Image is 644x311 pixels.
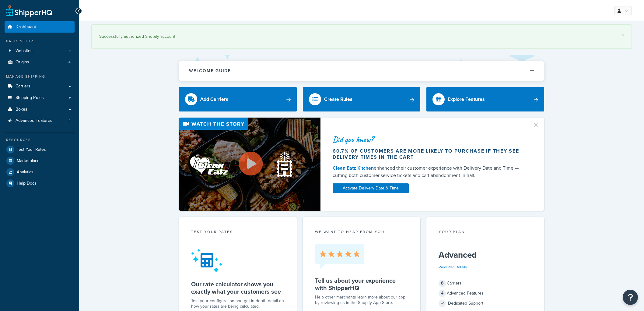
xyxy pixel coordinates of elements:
[5,39,75,44] div: Basic Setup
[5,104,75,115] a: Boxes
[623,290,638,305] button: Open Resource Center
[179,87,297,111] a: Add Carriers
[5,57,75,68] a: Origins4
[179,61,544,80] button: Welcome Guide
[315,229,408,235] p: we want to hear from you
[5,178,75,189] a: Help Docs
[5,115,75,126] li: Advanced Features
[5,57,75,68] li: Origins
[191,298,285,309] div: Test your configuration and get in-depth detail on how your rates are being calculated.
[5,81,75,92] a: Carriers
[16,95,44,101] span: Shipping Rules
[69,48,71,54] span: 1
[68,60,71,65] span: 4
[5,155,75,166] a: Marketplace
[17,181,37,186] span: Help Docs
[17,147,46,152] span: Test Your Rates
[333,183,409,193] a: Activate Delivery Date & Time
[16,118,52,123] span: Advanced Features
[99,32,624,41] div: Successfully authorized Shopify account
[68,118,71,123] span: 4
[333,148,525,160] div: 60.7% of customers are more likely to purchase if they see delivery times in the cart
[315,277,408,292] h5: Tell us about your experience with ShipperHQ
[16,24,36,30] span: Dashboard
[333,135,525,144] div: Did you know?
[5,45,75,57] a: Websites1
[439,290,446,297] span: 4
[17,158,40,164] span: Marketplace
[439,280,446,287] span: 8
[621,32,624,37] a: ×
[333,164,525,179] div: enhanced their customer experience with Delivery Date and Time — cutting both customer service ti...
[315,295,408,306] p: Help other merchants learn more about our app by reviewing us in the Shopify App Store.
[189,69,231,73] h2: Welcome Guide
[191,229,285,236] div: Test your rates
[16,107,27,112] span: Boxes
[439,229,532,236] div: Your Plan
[200,95,228,104] div: Add Carriers
[16,84,30,89] span: Carriers
[5,45,75,57] li: Websites
[333,164,374,171] a: Clean Eatz Kitchen
[448,95,485,104] div: Explore Features
[5,144,75,155] a: Test Your Rates
[17,170,33,175] span: Analytics
[439,289,532,298] div: Advanced Features
[439,299,532,308] div: Dedicated Support
[5,92,75,104] a: Shipping Rules
[179,118,320,211] img: Video thumbnail
[439,279,532,288] div: Carriers
[16,48,33,54] span: Websites
[439,250,532,260] h5: Advanced
[303,87,421,111] a: Create Rules
[5,21,75,33] a: Dashboard
[16,60,29,65] span: Origins
[5,74,75,79] div: Manage Shipping
[324,95,352,104] div: Create Rules
[191,281,285,295] h5: Our rate calculator shows you exactly what your customers see
[5,115,75,126] a: Advanced Features4
[439,264,467,270] a: View Plan Details
[426,87,544,111] a: Explore Features
[5,167,75,178] a: Analytics
[5,137,75,143] div: Resources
